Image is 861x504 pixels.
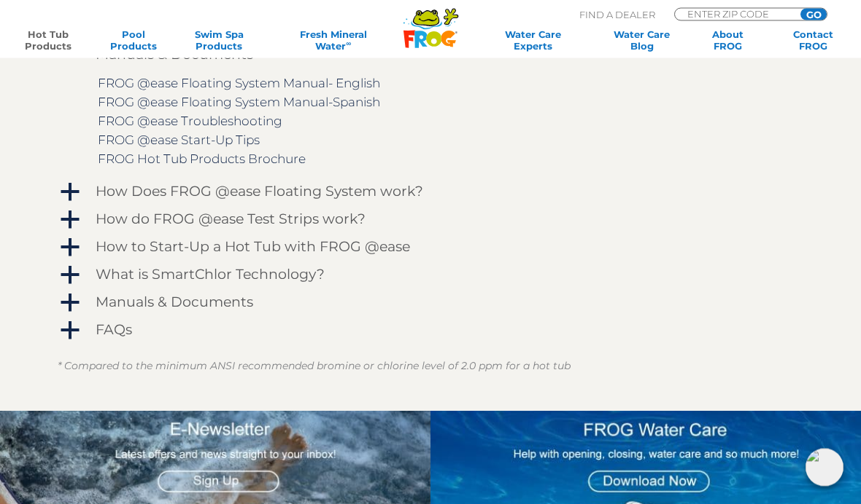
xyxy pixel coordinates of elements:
h4: How to Start-Up a Hot Tub with FROG @ease [96,240,410,256]
a: ContactFROG [780,28,846,52]
h4: FAQs [96,323,132,339]
a: a What is SmartChlor Technology? [58,264,803,287]
span: a [59,182,81,204]
span: a [59,320,81,342]
h4: What is SmartChlor Technology? [96,267,325,283]
input: GO [800,9,827,20]
img: openIcon [806,449,843,487]
p: Find A Dealer [579,8,655,21]
a: Water CareExperts [476,28,590,52]
span: a [59,265,81,287]
a: FROG @ease Troubleshooting [98,114,282,129]
span: a [59,293,81,315]
a: AboutFROG [695,28,761,52]
a: FROG Hot Tub Products Brochure [98,152,306,167]
a: PoolProducts [100,28,166,52]
a: FROG @ease Floating System Manual-Spanish [98,95,380,110]
a: a Manuals & Documents [58,291,803,315]
a: a How Does FROG @ease Floating System work? [58,181,803,204]
h4: How Does FROG @ease Floating System work? [96,184,423,200]
span: a [59,210,81,232]
a: a How do FROG @ease Test Strips work? [58,208,803,232]
span: a [59,237,81,259]
em: * Compared to the minimum ANSI recommended bromine or chlorine level of 2.0 ppm for a hot tub [58,360,571,373]
a: Fresh MineralWater∞ [271,28,395,52]
a: Water CareBlog [609,28,675,52]
h4: How do FROG @ease Test Strips work? [96,212,366,228]
a: FROG @ease Start-Up Tips [98,133,260,148]
input: Zip Code Form [686,9,784,19]
a: a FAQs [58,319,803,342]
a: Hot TubProducts [15,28,81,52]
sup: ∞ [346,39,351,47]
a: Swim SpaProducts [186,28,252,52]
h4: Manuals & Documents [96,295,253,311]
a: FROG @ease Floating System Manual- English [98,76,380,91]
a: a How to Start-Up a Hot Tub with FROG @ease [58,236,803,259]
